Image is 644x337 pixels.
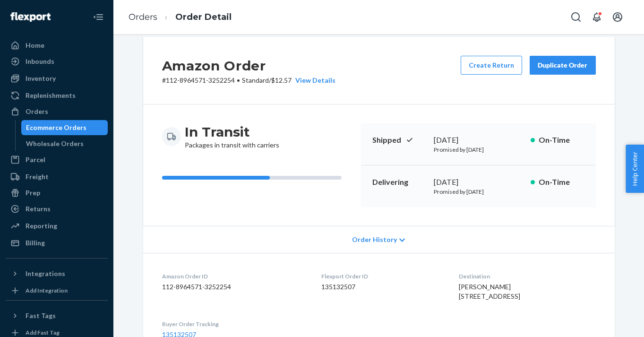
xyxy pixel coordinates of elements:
[26,155,45,164] div: Parcel
[434,177,523,188] div: [DATE]
[26,204,51,214] div: Returns
[26,286,68,294] div: Add Integration
[6,308,108,323] button: Fast Tags
[162,56,335,76] h2: Amazon Order
[26,269,65,278] div: Integrations
[162,282,307,292] dd: 112-8964571-3252254
[6,38,108,53] a: Home
[6,152,108,167] a: Parcel
[292,76,335,85] button: View Details
[6,104,108,119] a: Orders
[21,136,108,151] a: Wholesale Orders
[89,8,108,26] button: Close Navigation
[626,145,644,193] button: Help Center
[26,91,76,100] div: Replenishments
[21,120,108,135] a: Ecommerce Orders
[321,272,444,280] dt: Flexport Order ID
[538,60,588,70] div: Duplicate Order
[6,201,108,216] a: Returns
[26,238,45,248] div: Billing
[372,177,426,188] p: Delivering
[6,218,108,233] a: Reporting
[26,41,44,50] div: Home
[6,88,108,103] a: Replenishments
[162,272,307,280] dt: Amazon Order ID
[26,172,49,181] div: Freight
[121,3,239,31] ol: breadcrumbs
[185,123,279,150] div: Packages in transit with carriers
[461,56,522,75] button: Create Return
[352,235,397,244] span: Order History
[530,56,596,75] button: Duplicate Order
[6,169,108,184] a: Freight
[26,188,40,198] div: Prep
[434,146,523,154] p: Promised by [DATE]
[567,8,585,26] button: Open Search Box
[372,135,426,146] p: Shipped
[459,272,596,280] dt: Destination
[26,221,57,231] div: Reporting
[162,76,335,85] p: # 112-8964571-3252254 / $12.57
[26,57,54,66] div: Inbounds
[6,71,108,86] a: Inventory
[185,123,279,140] h3: In Transit
[6,266,108,281] button: Integrations
[26,107,48,116] div: Orders
[539,177,584,188] p: On-Time
[6,54,108,69] a: Inbounds
[10,12,51,22] img: Flexport logo
[6,185,108,200] a: Prep
[237,76,240,84] span: •
[434,188,523,196] p: Promised by [DATE]
[26,74,56,83] div: Inventory
[321,282,444,292] dd: 135132507
[175,12,232,22] a: Order Detail
[162,320,307,328] dt: Buyer Order Tracking
[129,12,157,22] a: Orders
[26,123,86,132] div: Ecommerce Orders
[26,139,84,148] div: Wholesale Orders
[608,8,627,26] button: Open account menu
[434,135,523,146] div: [DATE]
[26,311,56,320] div: Fast Tags
[587,8,606,26] button: Open notifications
[459,283,520,300] span: [PERSON_NAME] [STREET_ADDRESS]
[6,285,108,296] a: Add Integration
[26,328,60,337] div: Add Fast Tag
[242,76,269,84] span: Standard
[539,135,584,146] p: On-Time
[6,235,108,251] a: Billing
